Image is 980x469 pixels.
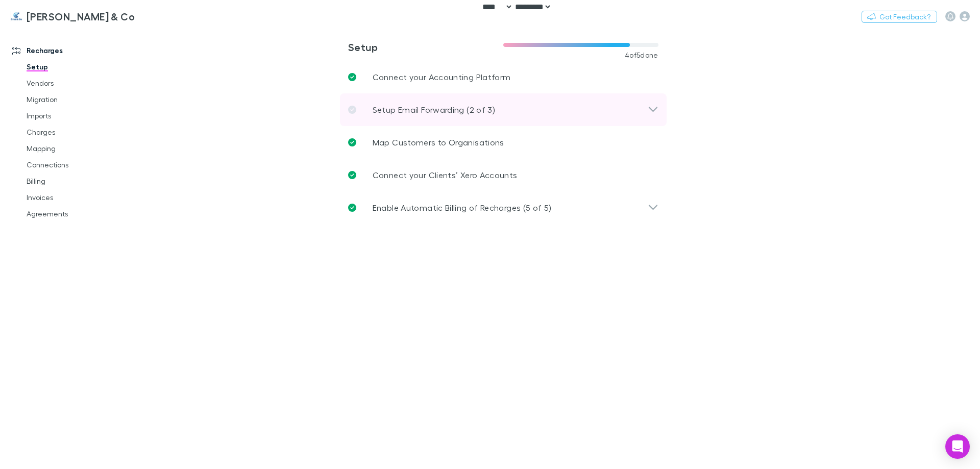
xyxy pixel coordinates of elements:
p: Setup Email Forwarding (2 of 3) [373,104,495,116]
div: Open Intercom Messenger [945,434,970,459]
a: Invoices [16,189,138,206]
a: Connect your Clients’ Xero Accounts [340,159,667,191]
p: Map Customers to Organisations [373,136,504,149]
h3: [PERSON_NAME] & Co [27,10,135,22]
button: Got Feedback? [862,11,937,23]
a: Mapping [16,140,138,157]
a: Recharges [2,42,138,59]
h3: Setup [348,41,503,53]
p: Enable Automatic Billing of Recharges (5 of 5) [373,202,552,214]
img: Cruz & Co's Logo [10,10,22,22]
a: Connect your Accounting Platform [340,61,667,93]
a: [PERSON_NAME] & Co [4,4,141,29]
span: 4 of 5 done [625,51,658,59]
a: Agreements [16,206,138,222]
div: Setup Email Forwarding (2 of 3) [340,93,667,126]
a: Charges [16,124,138,140]
div: Enable Automatic Billing of Recharges (5 of 5) [340,191,667,224]
a: Map Customers to Organisations [340,126,667,159]
a: Migration [16,91,138,108]
a: Billing [16,173,138,189]
p: Connect your Clients’ Xero Accounts [373,169,518,181]
a: Vendors [16,75,138,91]
a: Connections [16,157,138,173]
a: Imports [16,108,138,124]
a: Setup [16,59,138,75]
p: Connect your Accounting Platform [373,71,511,83]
